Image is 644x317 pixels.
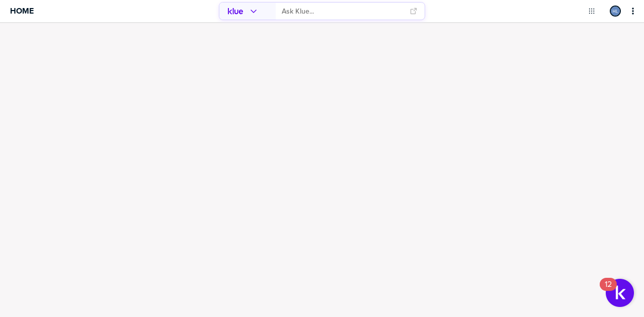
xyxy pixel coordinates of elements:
span: Home [10,7,34,15]
input: Ask Klue... [282,3,404,20]
a: Edit Profile [609,5,622,18]
img: db57eb68fbfd6c83ebe3cda687f30fb3-sml.png [611,7,620,16]
button: Open Drop [587,6,597,16]
div: HJ Li [610,6,621,17]
button: Open Resource Center, 12 new notifications [606,279,634,307]
div: 12 [605,284,612,297]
